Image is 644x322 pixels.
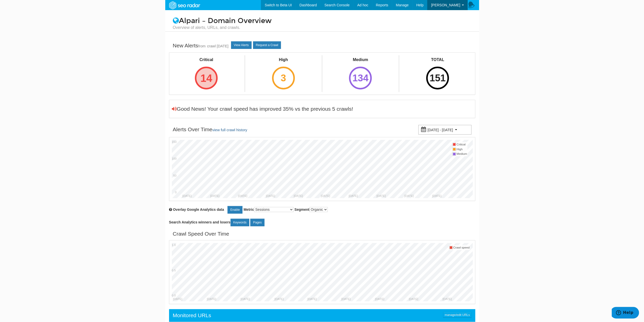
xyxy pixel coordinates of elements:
[231,219,250,226] a: Keywords
[231,41,252,49] a: View Alerts
[427,128,453,132] small: [DATE] - [DATE]
[431,3,460,7] span: [PERSON_NAME]
[357,3,368,7] span: Ad hoc
[169,219,265,226] label: Search Analytics winners and losers
[253,41,281,49] a: Request a Crawl
[250,219,264,226] a: Pages
[173,312,211,319] div: Monitored URLs
[167,1,202,10] img: SEORadar
[453,245,470,250] td: Crawl speed
[456,142,467,147] td: Critical
[456,151,467,156] td: Medium
[396,3,409,7] span: Manage
[422,57,453,63] div: TOTAL
[173,207,224,212] span: Overlay chart with Google Analytics data
[172,105,353,113] div: Good News! Your crawl speed has improved 35% vs the previous 5 crawls!
[173,42,228,50] div: New Alerts
[376,3,388,7] span: Reports
[267,57,299,63] div: High
[349,67,372,89] div: 134
[272,67,295,89] div: 3
[416,3,424,7] span: Help
[173,25,471,30] small: Overview of alerts, URLs, and crawls.
[344,57,376,63] div: Medium
[243,207,293,212] label: Metric
[443,312,471,318] a: manage/edit URLs
[254,207,294,212] select: Metric
[294,207,327,212] label: Segment
[612,307,639,319] iframe: Opens a widget where you can find more information
[456,147,467,152] td: High
[169,17,475,30] h1: Alpari – Domain Overview
[190,57,222,63] div: Critical
[207,44,228,48] a: crawl [DATE]
[198,44,205,48] small: from
[195,67,218,89] div: 14
[309,207,328,212] select: Segment
[173,126,247,134] div: Alerts Over Time
[173,230,229,238] div: Crawl Speed Over Time
[426,67,449,89] div: 151
[227,206,242,214] a: Enable
[324,3,350,7] span: Search Console
[212,128,247,132] a: view full crawl history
